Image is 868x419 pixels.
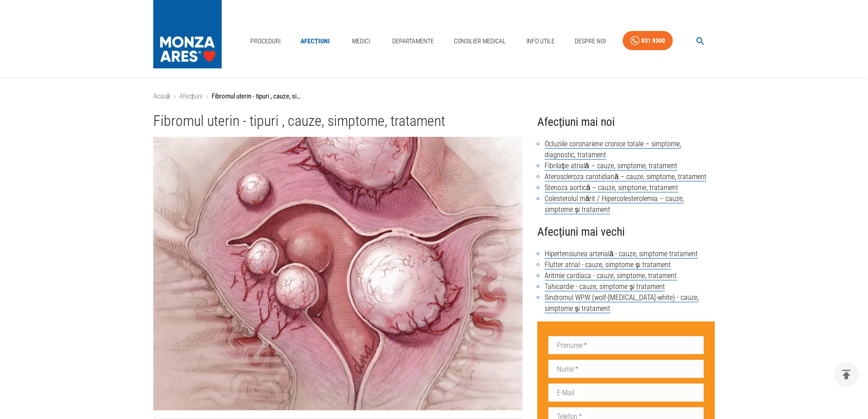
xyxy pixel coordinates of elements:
a: Departamente [389,32,437,51]
nav: breadcrumb [153,91,715,102]
a: Consilier Medical [450,32,509,51]
a: Proceduri [247,32,284,51]
a: Ateroscleroza carotidiană – cauze, simptome, tratament [545,172,707,181]
h4: Afecțiuni mai noi [537,113,715,131]
a: Fibrilație atrială – cauze, simptome, tratament [545,161,677,171]
a: Acasă [153,92,170,100]
li: › [206,91,208,102]
a: Despre Noi [571,32,609,51]
a: Info Utile [523,32,558,51]
a: Tahicardie - cauze, simptome și tratament [545,282,665,291]
p: Fibromul uterin - tipuri , cauze, simptome, tratament [212,91,303,102]
h1: Fibromul uterin - tipuri , cauze, simptome, tratament [153,113,523,129]
a: 031 9300 [623,31,673,51]
h4: Afecțiuni mai vechi [537,222,715,241]
div: 031 9300 [641,35,665,47]
a: Afecțiuni [297,32,333,51]
a: Aritmie cardiaca - cauze, simptome, tratament [545,271,677,280]
button: delete [834,362,859,387]
a: Medici [346,32,375,51]
img: Fibromul uterin - tipuri , cauze, simptome, tratament [153,137,523,410]
li: › [174,91,176,102]
a: Colesterolul mărit / Hipercolesterolemia – cauze, simptome și tratament [545,194,684,214]
a: Hipertensiunea arterială - cauze, simptome tratament [545,249,698,259]
a: Sindromul WPW (wolf-[MEDICAL_DATA]-white) - cauze, simptome și tratament [545,293,699,313]
a: Stenoza aortică – cauze, simptome, tratament [545,183,678,192]
a: Flutter atrial - cauze, simptome și tratament [545,260,671,269]
a: Afecțiuni [179,92,203,100]
a: Ocluziile coronariene cronice totale – simptome, diagnostic, tratament [545,140,681,160]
